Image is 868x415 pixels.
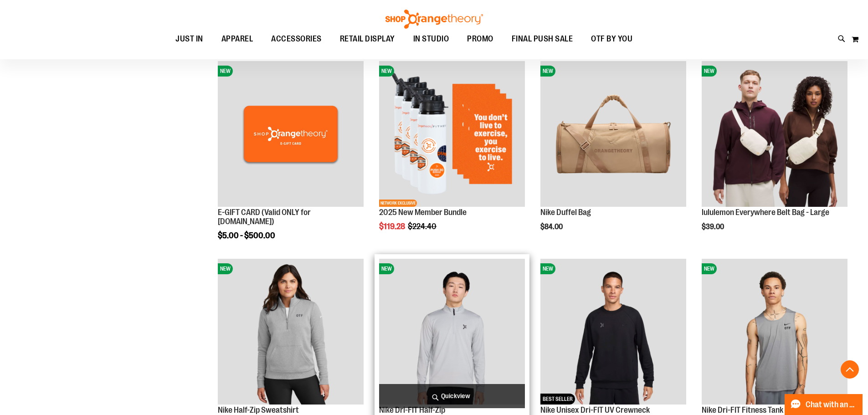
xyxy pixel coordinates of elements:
span: NEW [540,263,555,274]
a: ACCESSORIES [262,29,331,50]
span: NEW [218,66,233,77]
a: JUST IN [166,29,212,49]
img: Nike Unisex Dri-FIT UV Crewneck [540,259,686,405]
a: FINAL PUSH SALE [503,29,582,50]
a: Nike Half-Zip Sweatshirt [218,405,299,415]
a: Nike Duffel BagNEW [540,61,686,208]
a: lululemon Everywhere Belt Bag - LargeNEW [702,61,847,208]
a: lululemon Everywhere Belt Bag - Large [702,208,829,217]
a: 2025 New Member BundleNEWNETWORK EXCLUSIVE [379,61,525,208]
a: APPAREL [212,29,262,50]
a: OTF BY YOU [582,29,642,50]
img: Nike Dri-FIT Half-Zip [379,259,525,405]
span: NEW [218,263,233,274]
span: Chat with an Expert [806,400,857,409]
a: Nike Dri-FIT Half-ZipNEW [379,259,525,406]
span: $39.00 [702,223,725,231]
img: 2025 New Member Bundle [379,61,525,207]
img: E-GIFT CARD (Valid ONLY for ShopOrangetheory.com) [218,61,364,207]
span: $224.40 [408,222,438,231]
a: PROMO [458,29,503,50]
img: Nike Half-Zip Sweatshirt [218,259,364,405]
button: Back To Top [841,360,859,379]
span: $84.00 [540,223,564,231]
a: Nike Dri-FIT Fitness TankNEW [702,259,847,406]
span: IN STUDIO [413,29,449,49]
span: NEW [540,66,555,77]
span: ACCESSORIES [271,29,322,49]
a: Nike Dri-FIT Fitness Tank [702,405,783,415]
span: NEW [702,66,717,77]
span: NEW [379,263,394,274]
img: Shop Orangetheory [384,10,484,29]
span: PROMO [467,29,493,49]
img: Nike Dri-FIT Fitness Tank [702,259,847,405]
span: JUST IN [175,29,203,49]
img: Nike Duffel Bag [540,61,686,207]
div: product [536,56,691,254]
div: product [375,56,529,254]
span: FINAL PUSH SALE [512,29,573,49]
a: Nike Dri-FIT Half-Zip [379,405,445,415]
a: RETAIL DISPLAY [331,29,404,50]
a: Nike Duffel Bag [540,208,591,217]
div: product [213,56,368,263]
a: E-GIFT CARD (Valid ONLY for ShopOrangetheory.com)NEW [218,61,364,208]
span: NETWORK EXCLUSIVE [379,200,417,207]
span: RETAIL DISPLAY [340,29,395,49]
span: BEST SELLER [540,394,575,405]
span: OTF BY YOU [591,29,632,49]
button: Chat with an Expert [785,394,863,415]
a: Nike Unisex Dri-FIT UV Crewneck [540,405,650,415]
span: $5.00 - $500.00 [218,231,275,240]
a: IN STUDIO [404,29,458,50]
div: product [697,56,852,254]
a: Nike Half-Zip SweatshirtNEW [218,259,364,406]
a: 2025 New Member Bundle [379,208,467,217]
span: NEW [702,263,717,274]
span: APPAREL [221,29,253,49]
span: NEW [379,66,394,77]
a: E-GIFT CARD (Valid ONLY for [DOMAIN_NAME]) [218,208,311,226]
span: $119.28 [379,222,406,231]
a: Nike Unisex Dri-FIT UV CrewneckNEWBEST SELLER [540,259,686,406]
a: Quickview [379,384,525,408]
img: lululemon Everywhere Belt Bag - Large [702,61,847,207]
